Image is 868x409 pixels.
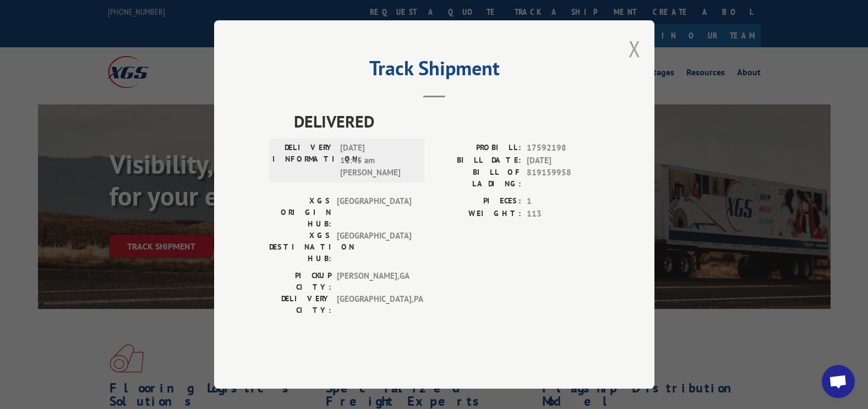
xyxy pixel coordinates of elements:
[340,142,414,179] span: [DATE] 11:45 am [PERSON_NAME]
[527,195,599,208] span: 1
[434,142,521,154] label: PROBILL:
[434,154,521,167] label: BILL DATE:
[527,154,599,167] span: [DATE]
[337,230,411,264] span: [GEOGRAPHIC_DATA]
[269,270,331,293] label: PICKUP CITY:
[272,142,335,179] label: DELIVERY INFORMATION:
[822,365,855,398] a: Open chat
[269,195,331,230] label: XGS ORIGIN HUB:
[434,195,521,208] label: PIECES:
[527,142,599,154] span: 17592198
[337,195,411,230] span: [GEOGRAPHIC_DATA]
[527,167,599,190] span: 819159958
[269,230,331,264] label: XGS DESTINATION HUB:
[434,208,521,220] label: WEIGHT:
[629,34,641,63] button: Close modal
[434,167,521,190] label: BILL OF LADING:
[269,60,599,81] h2: Track Shipment
[294,109,599,134] span: DELIVERED
[337,293,411,316] span: [GEOGRAPHIC_DATA] , PA
[269,293,331,316] label: DELIVERY CITY:
[337,270,411,293] span: [PERSON_NAME] , GA
[527,208,599,220] span: 113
